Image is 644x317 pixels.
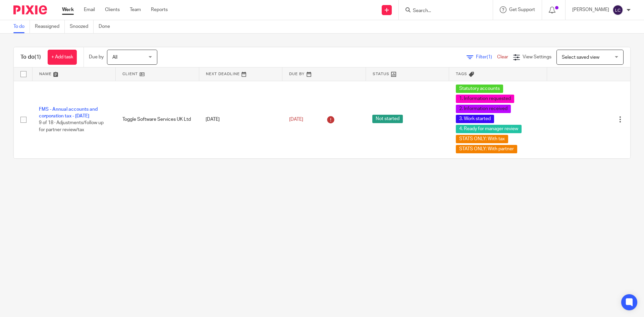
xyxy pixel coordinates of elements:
[116,81,199,158] td: Toggle Software Services UK Ltd
[562,55,599,60] span: Select saved view
[130,6,141,13] a: Team
[13,20,30,33] a: To do
[497,55,508,59] a: Clear
[523,55,551,59] span: View Settings
[456,115,494,123] span: 3. Work started
[412,8,473,14] input: Search
[289,117,303,122] span: [DATE]
[89,54,104,60] p: Due by
[48,50,77,65] a: + Add task
[35,20,65,33] a: Reassigned
[39,107,98,118] a: FMS - Annual accounts and corporation tax - [DATE]
[456,145,517,153] span: STATS ONLY: With partner
[456,125,522,133] span: 4. Ready for manager review
[35,54,41,60] span: (1)
[509,7,535,12] span: Get Support
[62,6,74,13] a: Work
[151,6,168,13] a: Reports
[112,55,117,60] span: All
[70,20,94,33] a: Snoozed
[456,135,508,143] span: STATS ONLY: With tax
[456,105,511,113] span: 2. Information received
[572,6,609,13] p: [PERSON_NAME]
[612,5,623,15] img: svg%3E
[372,115,403,123] span: Not started
[456,95,514,103] span: 1. Information requested
[13,5,47,14] img: Pixie
[476,55,497,59] span: Filter
[487,55,492,59] span: (1)
[199,81,282,158] td: [DATE]
[20,54,41,61] h1: To do
[39,121,104,133] span: 9 of 18 · Adjustments/follow up for partner review/tax
[456,72,467,76] span: Tags
[105,6,120,13] a: Clients
[456,85,503,93] span: Statutory accounts
[84,6,95,13] a: Email
[99,20,115,33] a: Done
